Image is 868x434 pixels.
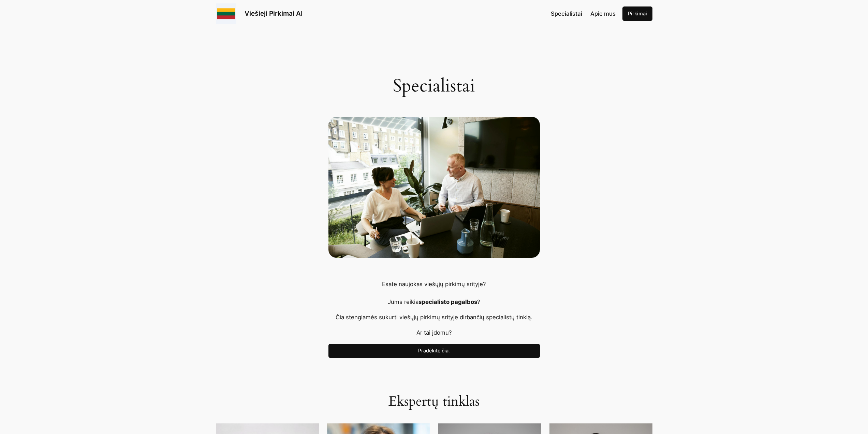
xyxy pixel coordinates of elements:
a: Apie mus [590,9,616,18]
nav: Navigation [551,9,616,18]
h2: Ekspertų tinklas [328,393,540,410]
strong: specialisto pagalbos [418,298,477,305]
span: Apie mus [590,10,616,17]
h1: Specialistai [328,76,540,96]
span: Specialistai [551,10,582,17]
p: Čia stengiamės sukurti viešųjų pirkimų srityje dirbančių specialistų tinklą. [328,313,540,322]
a: Pirkimai [622,6,652,21]
p: Esate naujokas viešųjų pirkimų srityje? Jums reikia ? [328,280,540,306]
a: Viešieji Pirkimai AI [245,9,303,17]
img: Viešieji pirkimai logo [216,3,236,24]
a: Specialistai [551,9,582,18]
p: Ar tai įdomu? [328,328,540,337]
a: Pradėkite čia. [328,344,540,358]
: man and woman discussing and sharing ideas [328,117,540,258]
